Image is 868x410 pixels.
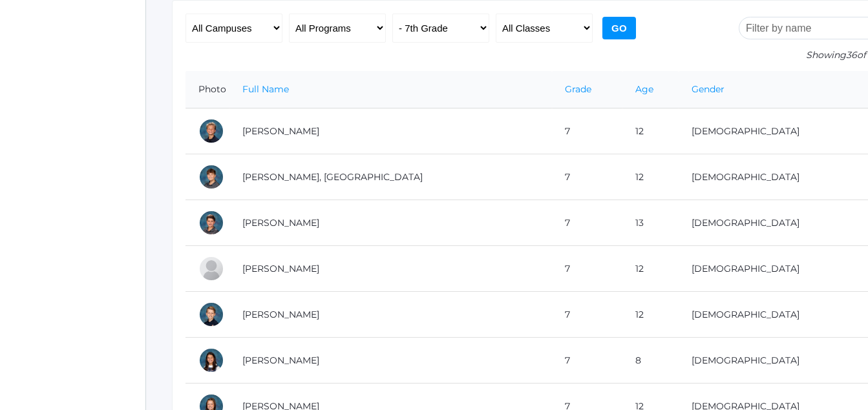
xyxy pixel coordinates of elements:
[229,154,552,200] td: [PERSON_NAME], [GEOGRAPHIC_DATA]
[198,118,224,144] div: Cole Albanese
[198,164,224,190] div: Kingston Balli
[552,108,622,154] td: 7
[198,347,224,373] div: Juliana Benson
[622,200,679,246] td: 13
[692,83,725,95] a: Gender
[622,154,679,200] td: 12
[622,246,679,292] td: 12
[552,292,622,338] td: 7
[185,71,229,108] th: Photo
[229,246,552,292] td: [PERSON_NAME]
[242,83,289,95] a: Full Name
[622,108,679,154] td: 12
[229,338,552,384] td: [PERSON_NAME]
[198,210,224,236] div: Caleb Beaty
[229,292,552,338] td: [PERSON_NAME]
[622,292,679,338] td: 12
[198,256,224,282] div: Jewel Beaudry
[552,246,622,292] td: 7
[622,338,679,384] td: 8
[846,49,857,61] span: 36
[229,108,552,154] td: [PERSON_NAME]
[229,200,552,246] td: [PERSON_NAME]
[602,17,636,39] input: Go
[565,83,591,95] a: Grade
[552,338,622,384] td: 7
[552,154,622,200] td: 7
[635,83,653,95] a: Age
[198,302,224,327] div: Asher Bell
[552,200,622,246] td: 7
